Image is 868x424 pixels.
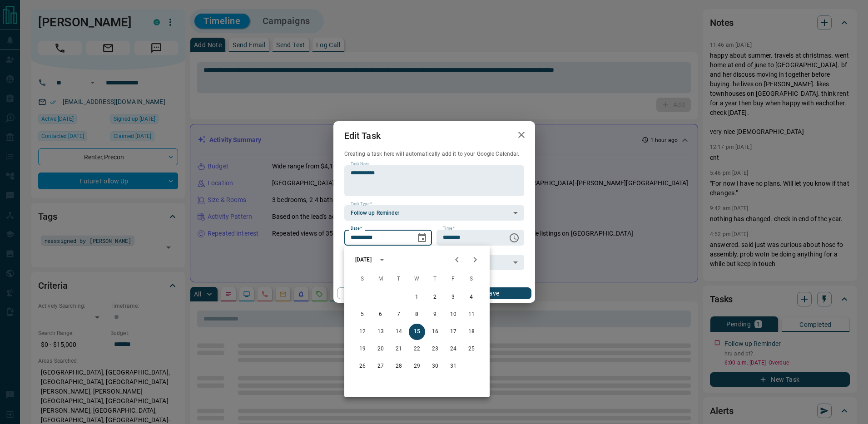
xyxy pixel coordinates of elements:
div: Follow up Reminder [344,205,524,221]
button: 14 [391,324,407,340]
button: 10 [445,306,461,323]
button: 13 [372,324,389,340]
button: 3 [445,289,461,306]
button: 26 [354,358,371,375]
button: 25 [463,341,480,357]
button: Choose time, selected time is 6:00 AM [505,229,523,247]
span: Tuesday [391,270,407,288]
button: 28 [391,358,407,375]
label: Time [443,226,455,232]
button: Choose date, selected date is Oct 15, 2025 [413,229,431,247]
button: 1 [409,289,425,306]
span: Wednesday [409,270,425,288]
span: Friday [445,270,461,288]
button: 15 [409,324,425,340]
span: Thursday [427,270,443,288]
h2: Edit Task [333,121,392,150]
button: 2 [427,289,443,306]
button: 4 [463,289,480,306]
button: 31 [445,358,461,375]
button: 8 [409,306,425,323]
button: 20 [372,341,389,357]
button: 30 [427,358,443,375]
button: 18 [463,324,480,340]
button: 6 [372,306,389,323]
button: 17 [445,324,461,340]
span: Saturday [463,270,480,288]
button: 24 [445,341,461,357]
button: 5 [354,306,371,323]
button: 22 [409,341,425,357]
span: Sunday [354,270,371,288]
button: 16 [427,324,443,340]
button: Save [453,287,531,299]
button: calendar view is open, switch to year view [374,252,390,267]
button: 9 [427,306,443,323]
button: 19 [354,341,371,357]
button: 27 [372,358,389,375]
button: 12 [354,324,371,340]
button: 21 [391,341,407,357]
button: Next month [466,251,484,269]
label: Task Note [351,161,369,167]
div: [DATE] [355,256,372,264]
button: 11 [463,306,480,323]
button: Previous month [448,251,466,269]
label: Task Type [351,201,372,207]
button: 29 [409,358,425,375]
p: Creating a task here will automatically add it to your Google Calendar. [344,150,524,158]
label: Date [351,226,362,232]
button: Cancel [337,287,415,299]
button: 23 [427,341,443,357]
span: Monday [372,270,389,288]
button: 7 [391,306,407,323]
